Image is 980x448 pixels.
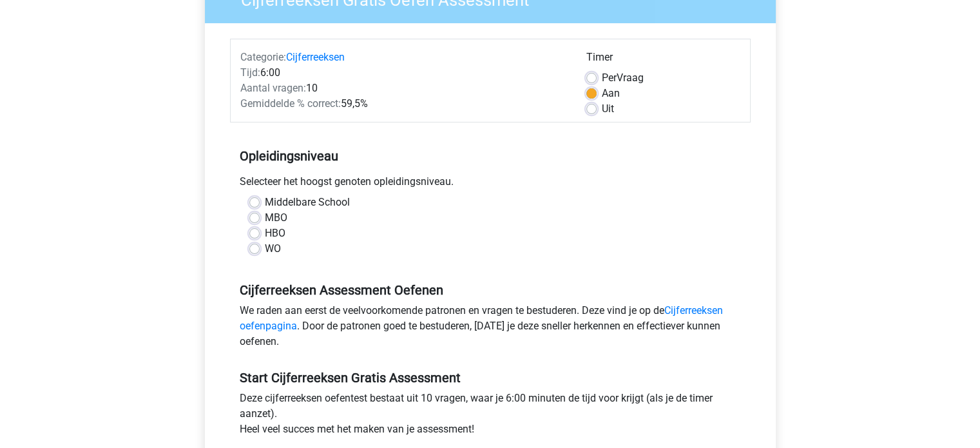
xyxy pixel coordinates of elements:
[231,81,577,96] div: 10
[240,97,341,110] span: Gemiddelde % correct:
[240,66,260,79] span: Tijd:
[586,50,740,70] div: Timer
[602,70,644,86] label: Vraag
[230,391,751,442] div: Deze cijferreeksen oefentest bestaat uit 10 vragen, waar je 6:00 minuten de tijd voor krijgt (als...
[231,65,577,81] div: 6:00
[230,174,751,195] div: Selecteer het hoogst genoten opleidingsniveau.
[231,96,577,112] div: 59,5%
[602,72,617,84] span: Per
[240,143,741,169] h5: Opleidingsniveau
[602,86,620,101] label: Aan
[265,241,281,257] label: WO
[265,195,350,210] label: Middelbare School
[265,226,285,241] label: HBO
[230,303,751,355] div: We raden aan eerst de veelvoorkomende patronen en vragen te bestuderen. Deze vind je op de . Door...
[240,282,741,298] h5: Cijferreeksen Assessment Oefenen
[240,82,306,94] span: Aantal vragen:
[240,370,741,385] h5: Start Cijferreeksen Gratis Assessment
[286,51,345,63] a: Cijferreeksen
[240,51,286,63] span: Categorie:
[265,210,287,226] label: MBO
[602,101,614,117] label: Uit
